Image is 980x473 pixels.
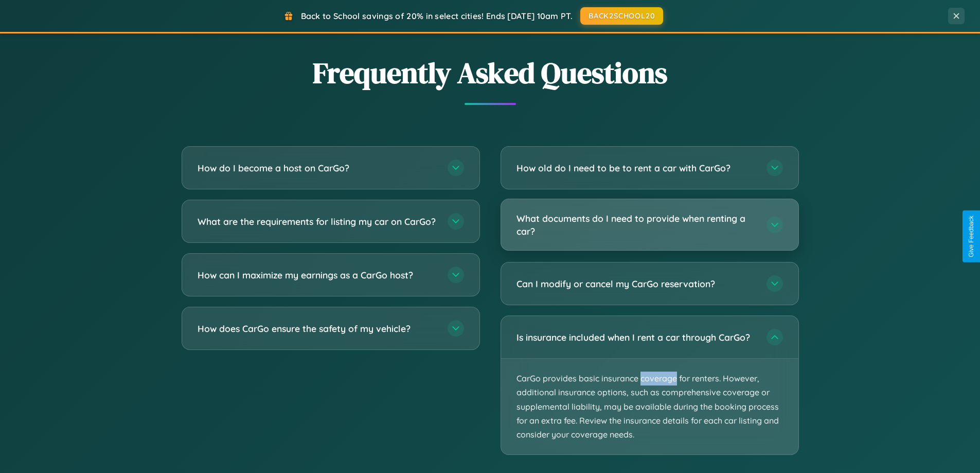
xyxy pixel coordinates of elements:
[301,11,573,21] span: Back to School savings of 20% in select cities! Ends [DATE] 10am PT.
[516,212,756,237] h3: What documents do I need to provide when renting a car?
[198,269,437,282] h3: How can I maximize my earnings as a CarGo host?
[501,359,798,454] p: CarGo provides basic insurance coverage for renters. However, additional insurance options, such ...
[182,53,799,93] h2: Frequently Asked Questions
[516,162,756,174] h3: How old do I need to be to rent a car with CarGo?
[198,215,437,228] h3: What are the requirements for listing my car on CarGo?
[516,277,756,290] h3: Can I modify or cancel my CarGo reservation?
[968,216,975,257] div: Give Feedback
[516,331,756,344] h3: Is insurance included when I rent a car through CarGo?
[580,7,663,25] button: BACK2SCHOOL20
[198,322,437,335] h3: How does CarGo ensure the safety of my vehicle?
[198,162,437,174] h3: How do I become a host on CarGo?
